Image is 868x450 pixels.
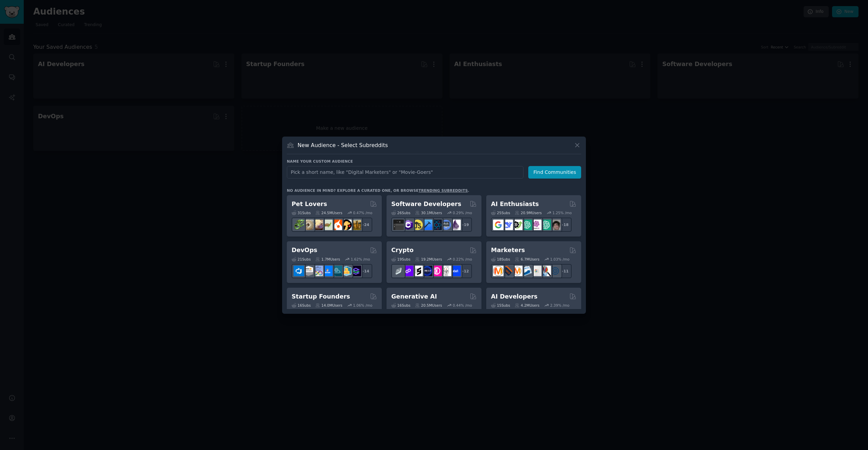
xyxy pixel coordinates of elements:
[491,210,510,215] div: 25 Sub s
[450,220,461,230] img: elixir
[515,303,539,308] div: 4.2M Users
[292,246,317,254] h2: DevOps
[391,246,414,254] h2: Crypto
[298,142,388,149] h3: New Audience - Select Subreddits
[332,266,342,276] img: platformengineering
[412,266,423,276] img: ethstaker
[422,266,432,276] img: web3
[315,210,342,215] div: 24.5M Users
[521,220,532,230] img: chatgpt_promptDesign
[341,220,352,230] img: PetAdvice
[391,292,437,301] h2: Generative AI
[512,266,522,276] img: AskMarketing
[512,220,522,230] img: AItoolsCatalog
[521,266,532,276] img: Emailmarketing
[391,257,410,262] div: 19 Sub s
[528,166,581,179] button: Find Communities
[358,218,372,232] div: + 24
[502,266,513,276] img: bigseo
[303,266,314,276] img: AWS_Certified_Experts
[422,220,432,230] img: iOSProgramming
[332,220,342,230] img: cockatiel
[493,220,504,230] img: GoogleGeminiAI
[294,220,304,230] img: herpetology
[441,220,451,230] img: AskComputerScience
[292,303,311,308] div: 16 Sub s
[550,303,570,308] div: 2.39 % /mo
[292,210,311,215] div: 31 Sub s
[453,210,472,215] div: 0.29 % /mo
[550,257,570,262] div: 1.03 % /mo
[322,220,333,230] img: turtle
[391,200,461,208] h2: Software Developers
[315,257,340,262] div: 1.7M Users
[294,266,304,276] img: azuredevops
[450,266,461,276] img: defi_
[351,266,361,276] img: PlatformEngineers
[515,257,539,262] div: 6.7M Users
[415,303,442,308] div: 20.5M Users
[287,188,469,193] div: No audience in mind? Explore a curated one, or browse .
[287,159,581,164] h3: Name your custom audience
[540,266,551,276] img: MarketingResearch
[552,210,572,215] div: 1.25 % /mo
[540,220,551,230] img: chatgpt_prompts_
[557,218,572,232] div: + 18
[341,266,352,276] img: aws_cdk
[303,220,314,230] img: ballpython
[313,266,323,276] img: Docker_DevOps
[557,264,572,278] div: + 11
[491,292,537,301] h2: AI Developers
[493,266,504,276] img: content_marketing
[550,220,560,230] img: ArtificalIntelligence
[351,220,361,230] img: dogbreed
[403,220,413,230] img: csharp
[403,266,413,276] img: 0xPolygon
[453,303,472,308] div: 0.44 % /mo
[315,303,342,308] div: 14.0M Users
[491,200,539,208] h2: AI Enthusiasts
[531,220,541,230] img: OpenAIDev
[391,210,410,215] div: 26 Sub s
[393,220,404,230] img: software
[313,220,323,230] img: leopardgeckos
[358,264,372,278] div: + 14
[292,292,350,301] h2: Startup Founders
[412,220,423,230] img: learnjavascript
[491,257,510,262] div: 18 Sub s
[353,303,372,308] div: 1.06 % /mo
[391,303,410,308] div: 16 Sub s
[292,257,311,262] div: 21 Sub s
[393,266,404,276] img: ethfinance
[415,257,442,262] div: 19.2M Users
[458,218,472,232] div: + 19
[491,246,525,254] h2: Marketers
[531,266,541,276] img: googleads
[418,188,468,192] a: trending subreddits
[431,266,442,276] img: defiblockchain
[431,220,442,230] img: reactnative
[322,266,333,276] img: DevOpsLinks
[351,257,370,262] div: 1.62 % /mo
[453,257,472,262] div: 0.22 % /mo
[292,200,327,208] h2: Pet Lovers
[287,166,524,179] input: Pick a short name, like "Digital Marketers" or "Movie-Goers"
[502,220,513,230] img: DeepSeek
[415,210,442,215] div: 30.1M Users
[353,210,372,215] div: 0.47 % /mo
[550,266,560,276] img: OnlineMarketing
[458,264,472,278] div: + 12
[441,266,451,276] img: CryptoNews
[491,303,510,308] div: 15 Sub s
[515,210,541,215] div: 20.9M Users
